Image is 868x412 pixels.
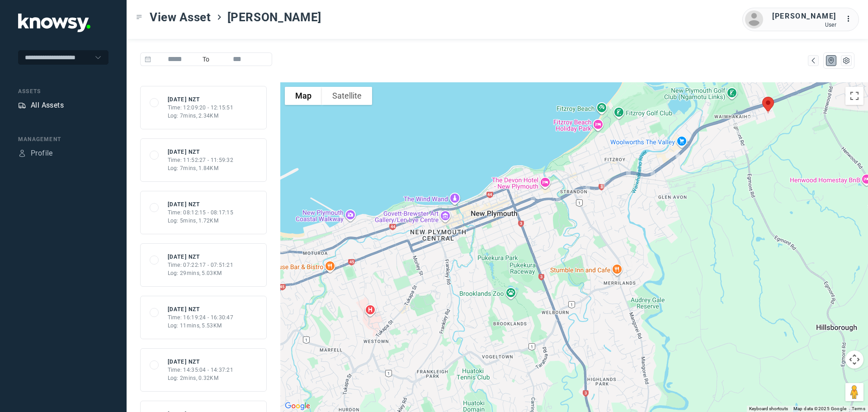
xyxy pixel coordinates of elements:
[199,52,213,66] span: To
[168,313,234,322] div: Time: 16:19:24 - 16:30:47
[772,22,836,28] div: User
[842,57,850,65] div: List
[216,14,223,21] div: >
[168,322,234,330] div: Log: 11mins, 5.53KM
[285,87,322,105] button: Show street map
[168,112,234,120] div: Log: 7mins, 2.34KM
[31,100,64,111] div: All Assets
[749,406,788,412] button: Keyboard shortcuts
[168,374,234,382] div: Log: 2mins, 0.32KM
[18,135,108,143] div: Management
[827,57,835,65] div: Map
[168,358,234,366] div: [DATE] NZT
[18,148,53,159] a: ProfileProfile
[852,406,865,411] a: Terms (opens in new tab)
[845,87,863,105] button: Toggle fullscreen view
[227,9,321,25] span: [PERSON_NAME]
[18,14,90,32] img: Application Logo
[845,383,863,401] button: Drag Pegman onto the map to open Street View
[168,200,234,208] div: [DATE] NZT
[168,164,234,172] div: Log: 7mins, 1.84KM
[846,15,855,22] tspan: ...
[168,253,234,261] div: [DATE] NZT
[745,10,763,28] img: avatar.png
[18,87,108,95] div: Assets
[168,148,234,156] div: [DATE] NZT
[168,217,234,225] div: Log: 5mins, 1.72KM
[283,400,312,412] img: Google
[168,366,234,374] div: Time: 14:35:04 - 14:37:21
[772,11,836,22] div: [PERSON_NAME]
[168,261,234,269] div: Time: 07:22:17 - 07:51:21
[322,87,372,105] button: Show satellite imagery
[168,95,234,104] div: [DATE] NZT
[150,9,211,25] span: View Asset
[31,148,53,159] div: Profile
[18,149,26,157] div: Profile
[845,14,856,26] div: :
[845,350,863,369] button: Map camera controls
[18,100,64,111] a: AssetsAll Assets
[168,156,234,164] div: Time: 11:52:27 - 11:59:32
[793,406,846,411] span: Map data ©2025 Google
[168,269,234,277] div: Log: 29mins, 5.03KM
[845,14,856,24] div: :
[18,101,26,109] div: Assets
[168,305,234,313] div: [DATE] NZT
[168,104,234,112] div: Time: 12:09:20 - 12:15:51
[809,57,817,65] div: Map
[136,14,142,20] div: Toggle Menu
[168,208,234,217] div: Time: 08:12:15 - 08:17:15
[283,400,312,412] a: Open this area in Google Maps (opens a new window)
